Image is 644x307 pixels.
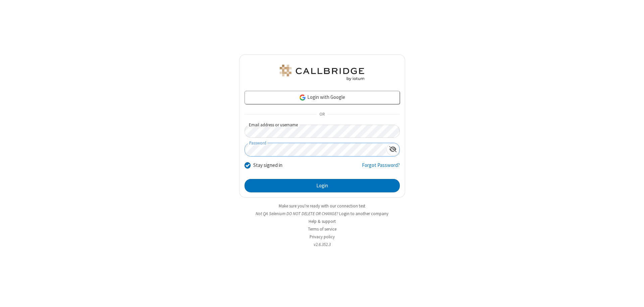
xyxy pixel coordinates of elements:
div: Show password [386,143,399,156]
button: Login to another company [339,210,388,217]
input: Password [245,143,386,156]
li: v2.6.352.3 [239,241,405,248]
a: Help & support [309,219,336,224]
a: Terms of service [308,226,336,232]
label: Stay signed in [253,162,282,169]
img: google-icon.png [299,94,306,101]
iframe: Chat [627,290,639,302]
img: QA Selenium DO NOT DELETE OR CHANGE [278,65,366,81]
a: Make sure you're ready with our connection test [279,203,365,209]
input: Email address or username [245,125,400,138]
a: Forgot Password? [362,162,400,174]
li: Not QA Selenium DO NOT DELETE OR CHANGE? [239,210,405,217]
a: Login with Google [245,91,400,104]
a: Privacy policy [310,234,335,240]
span: OR [317,110,327,119]
button: Login [245,179,400,192]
